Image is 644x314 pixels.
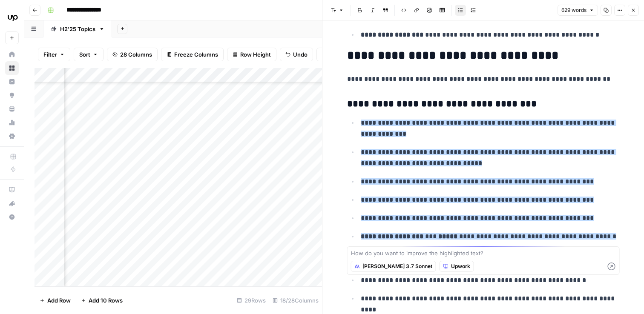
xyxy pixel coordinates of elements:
[5,210,19,224] button: Help + Support
[5,88,19,102] a: Opportunities
[5,7,19,28] button: Workspace: Upwork
[89,296,123,305] span: Add 10 Rows
[107,48,158,61] button: 28 Columns
[280,48,313,61] button: Undo
[240,50,271,59] span: Row Height
[76,294,128,307] button: Add 10 Rows
[79,50,90,59] span: Sort
[5,61,19,75] a: Browse
[362,263,432,270] span: [PERSON_NAME] 3.7 Sonnet
[74,48,103,61] button: Sort
[5,48,19,61] a: Home
[5,183,19,197] a: AirOps Academy
[5,102,19,116] a: Your Data
[451,263,470,270] span: Upwork
[120,50,152,59] span: 28 Columns
[5,116,19,129] a: Usage
[558,5,598,16] button: 629 words
[38,48,70,61] button: Filter
[47,296,71,305] span: Add Row
[269,294,322,307] div: 18/28 Columns
[43,50,57,59] span: Filter
[43,20,112,37] a: H2'25 Topics
[233,294,269,307] div: 29 Rows
[561,6,586,14] span: 629 words
[5,10,20,25] img: Upwork Logo
[174,50,218,59] span: Freeze Columns
[60,25,95,33] div: H2'25 Topics
[440,261,474,272] button: Upwork
[293,50,308,59] span: Undo
[5,75,19,88] a: Insights
[34,294,76,307] button: Add Row
[6,197,18,210] div: What's new?
[5,129,19,143] a: Settings
[5,197,19,210] button: What's new?
[227,48,276,61] button: Row Height
[351,261,436,272] button: [PERSON_NAME] 3.7 Sonnet
[161,48,224,61] button: Freeze Columns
